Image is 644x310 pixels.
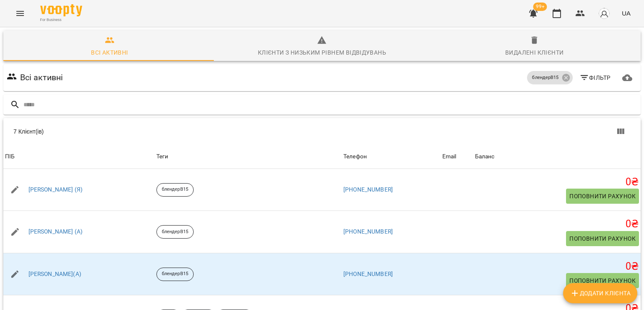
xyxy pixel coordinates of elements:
[475,152,639,162] span: Баланс
[527,71,572,84] div: блендерВ15
[162,229,188,236] p: блендерВ15
[156,152,340,162] div: Теги
[343,228,393,235] a: [PHONE_NUMBER]
[343,186,393,193] a: [PHONE_NUMBER]
[442,152,457,162] div: Sort
[10,3,30,24] button: Menu
[566,189,639,204] button: Поповнити рахунок
[5,152,15,162] div: ПІБ
[40,4,82,16] img: Voopty Logo
[162,186,188,193] p: блендерВ15
[598,8,610,19] img: avatar_s.png
[40,17,82,23] span: For Business
[5,152,15,162] div: Sort
[569,234,636,244] span: Поповнити рахунок
[569,191,636,201] span: Поповнити рахунок
[505,47,563,58] div: Видалені клієнти
[258,47,386,58] div: Клієнти з низьким рівнем відвідувань
[610,121,631,142] button: Показати колонки
[156,183,194,197] div: блендерВ15
[156,268,194,281] div: блендерВ15
[579,73,611,83] span: Фільтр
[566,273,639,288] button: Поповнити рахунок
[569,276,636,286] span: Поповнити рахунок
[162,271,188,278] p: блендерВ15
[29,270,81,278] a: [PERSON_NAME](А)
[442,152,472,162] span: Email
[442,152,457,162] div: Email
[532,74,558,81] p: блендерВ15
[475,176,639,189] h5: 0 ₴
[475,218,639,231] h5: 0 ₴
[475,152,495,162] div: Sort
[13,127,327,136] div: 7 Клієнт(ів)
[29,186,83,194] a: [PERSON_NAME] (Я)
[576,70,614,85] button: Фільтр
[343,152,367,162] div: Sort
[29,228,83,236] a: [PERSON_NAME] (А)
[563,283,637,303] button: Додати клієнта
[91,47,128,58] div: Всі активні
[156,225,194,239] div: блендерВ15
[20,71,63,84] h6: Всі активні
[343,152,439,162] span: Телефон
[475,260,639,273] h5: 0 ₴
[618,5,634,21] button: UA
[622,9,631,18] span: UA
[475,152,495,162] div: Баланс
[566,231,639,246] button: Поповнити рахунок
[3,118,641,145] div: Table Toolbar
[343,152,367,162] div: Телефон
[5,152,153,162] span: ПІБ
[533,3,547,11] span: 99+
[343,271,393,277] a: [PHONE_NUMBER]
[570,288,631,298] span: Додати клієнта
